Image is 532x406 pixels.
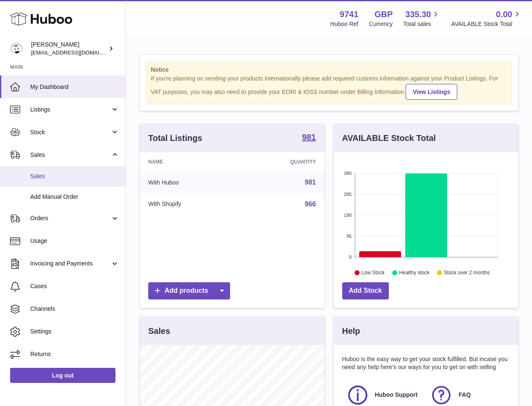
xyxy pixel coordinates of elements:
a: Log out [10,368,115,383]
div: If you're planning on sending your products internationally please add required customs informati... [151,75,507,100]
span: 0.00 [496,9,512,20]
span: Invoicing and Payments [30,260,110,268]
div: [PERSON_NAME] [31,41,107,57]
span: Sales [30,172,119,180]
text: 380 [344,171,351,176]
text: Low Stock [361,270,385,276]
h3: AVAILABLE Stock Total [342,133,436,144]
span: Channels [30,305,119,313]
h3: Help [342,325,360,337]
span: Stock [30,128,110,136]
span: Cases [30,282,119,290]
a: Add Stock [342,282,389,299]
span: Usage [30,237,119,245]
p: Huboo is the easy way to get your stock fulfilled. But incase you need any help here's our ways f... [342,355,510,371]
span: FAQ [459,391,471,399]
h3: Total Listings [148,133,202,144]
strong: Notice [151,66,507,74]
a: 335.30 Total sales [403,9,440,28]
span: Total sales [403,20,440,28]
span: Listings [30,106,110,114]
span: [EMAIL_ADDRESS][DOMAIN_NAME] [31,49,123,56]
td: With Huboo [140,172,239,193]
text: Stock over 2 months [444,270,490,276]
span: My Dashboard [30,83,119,91]
span: AVAILABLE Stock Total [451,20,522,28]
span: Returns [30,350,119,358]
span: Sales [30,151,110,159]
span: Add Manual Order [30,193,119,201]
text: 285 [344,192,351,197]
td: With Shopify [140,193,239,215]
div: Currency [369,20,393,28]
a: 0.00 AVAILABLE Stock Total [451,9,522,28]
a: Add products [148,282,230,299]
span: Settings [30,328,119,336]
th: Quantity [239,152,325,172]
th: Name [140,152,239,172]
text: 190 [344,213,351,218]
a: 966 [305,200,316,208]
h3: Sales [148,325,170,337]
span: Huboo Support [375,391,418,399]
text: Healthy stock [399,270,430,276]
strong: GBP [375,9,393,20]
span: Orders [30,214,110,222]
a: 981 [302,133,316,143]
text: 95 [346,234,351,239]
span: 335.30 [405,9,431,20]
div: Huboo Ref [330,20,359,28]
strong: 981 [302,133,316,141]
a: View Listings [406,84,457,100]
img: ajcmarketingltd@gmail.com [10,42,23,55]
a: 981 [305,179,316,186]
strong: 9741 [340,9,359,20]
text: 0 [349,255,351,260]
